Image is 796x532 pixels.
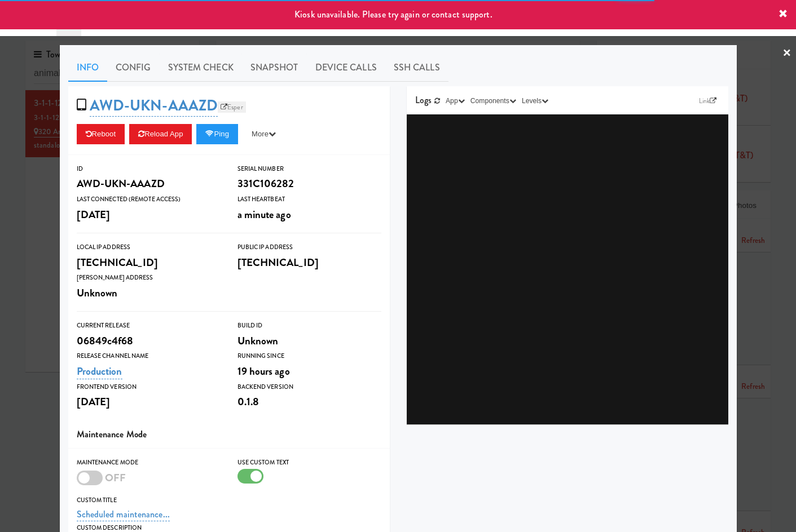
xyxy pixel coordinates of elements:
a: System Check [160,54,242,82]
span: a minute ago [238,207,291,222]
span: [DATE] [77,207,111,222]
span: Kiosk unavailable. Please try again or contact support. [294,8,492,21]
div: Unknown [238,331,381,351]
div: Local IP Address [77,242,221,253]
div: [TECHNICAL_ID] [238,253,381,272]
button: Levels [519,95,551,107]
button: Components [468,95,519,107]
a: Link [696,95,720,107]
button: Ping [196,124,238,144]
div: Last Connected (Remote Access) [77,194,221,205]
div: Frontend Version [77,382,221,393]
div: ID [77,163,221,175]
div: Maintenance Mode [77,457,221,468]
div: [DATE] [77,392,221,411]
div: 06849c4f68 [77,331,221,351]
button: Reboot [77,124,125,144]
div: Running Since [238,351,381,362]
a: Snapshot [242,54,307,82]
span: OFF [105,470,126,485]
a: AWD-UKN-AAAZD [90,95,218,117]
div: Backend Version [238,382,381,393]
a: Esper [218,101,246,113]
div: 0.1.8 [238,392,381,411]
div: Unknown [77,283,221,303]
div: Release Channel Name [77,351,221,362]
div: [TECHNICAL_ID] [77,253,221,272]
a: Info [68,54,107,82]
div: Last Heartbeat [238,194,381,205]
div: Public IP Address [238,242,381,253]
div: Custom Title [77,495,381,506]
div: [PERSON_NAME] Address [77,272,221,283]
button: Reload App [129,124,192,144]
span: Logs [415,94,432,107]
span: 19 hours ago [238,363,290,379]
div: Use Custom Text [238,457,381,468]
div: Serial Number [238,163,381,175]
span: Maintenance Mode [77,428,147,441]
a: Device Calls [307,54,385,82]
button: More [243,124,285,144]
div: Current Release [77,320,221,331]
a: Scheduled maintenance... [77,508,170,521]
button: App [443,95,468,107]
a: Config [107,54,160,82]
a: × [782,36,791,71]
div: AWD-UKN-AAAZD [77,174,221,193]
a: SSH Calls [385,54,448,82]
a: Production [77,363,122,379]
div: 331C106282 [238,174,381,193]
div: Build Id [238,320,381,331]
